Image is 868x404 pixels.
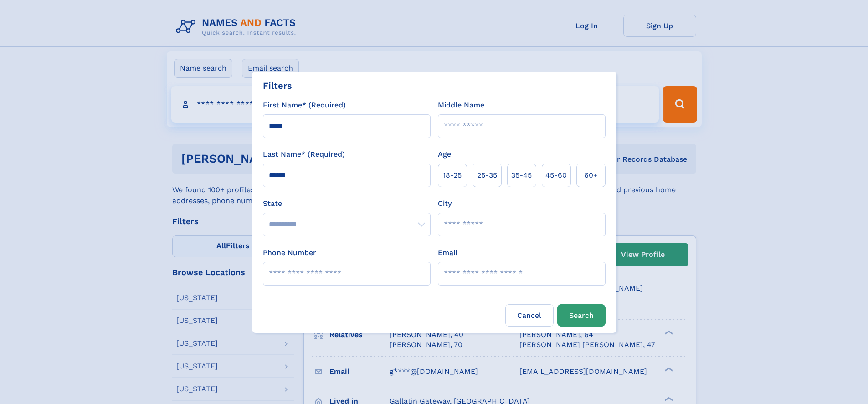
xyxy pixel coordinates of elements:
span: 60+ [584,170,598,181]
label: Middle Name [438,100,484,111]
span: 45‑60 [545,170,567,181]
label: Cancel [505,304,554,327]
label: Last Name* (Required) [263,149,345,160]
button: Search [557,304,606,327]
label: Phone Number [263,247,316,258]
label: Email [438,247,457,258]
span: 18‑25 [443,170,462,181]
label: State [263,198,431,209]
div: Filters [263,79,292,92]
label: City [438,198,452,209]
span: 25‑35 [477,170,497,181]
label: Age [438,149,451,160]
span: 35‑45 [511,170,532,181]
label: First Name* (Required) [263,100,346,111]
